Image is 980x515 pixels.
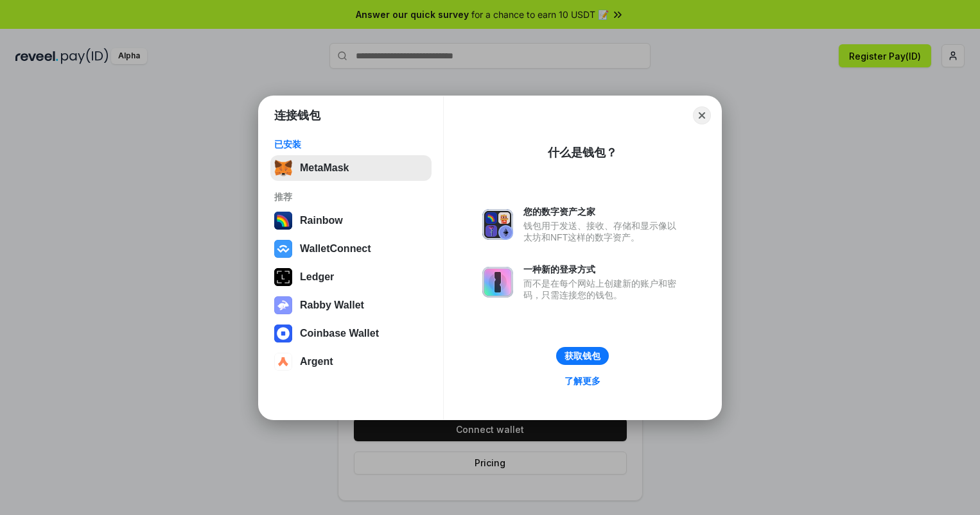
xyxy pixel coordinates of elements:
img: svg+xml,%3Csvg%20width%3D%2228%22%20height%3D%2228%22%20viewBox%3D%220%200%2028%2028%22%20fill%3D... [274,325,292,342]
img: svg+xml,%3Csvg%20xmlns%3D%22http%3A%2F%2Fwww.w3.org%2F2000%2Fsvg%22%20fill%3D%22none%22%20viewBox... [274,296,292,314]
button: Coinbase Wallet [270,321,432,346]
div: 推荐 [274,191,428,203]
h1: 连接钱包 [274,108,320,123]
div: 什么是钱包？ [548,145,617,160]
div: 已安装 [274,139,428,150]
img: svg+xml,%3Csvg%20width%3D%2228%22%20height%3D%2228%22%20viewBox%3D%220%200%2028%2028%22%20fill%3D... [274,353,292,371]
a: 了解更多 [557,373,608,389]
div: Rabby Wallet [300,300,364,311]
div: Rainbow [300,215,343,226]
button: Rainbow [270,208,432,233]
div: Coinbase Wallet [300,328,379,339]
div: 而不是在每个网站上创建新的账户和密码，只需连接您的钱包。 [523,278,683,301]
div: 钱包用于发送、接收、存储和显示像以太坊和NFT这样的数字资产。 [523,220,683,243]
img: svg+xml,%3Csvg%20xmlns%3D%22http%3A%2F%2Fwww.w3.org%2F2000%2Fsvg%22%20fill%3D%22none%22%20viewBox... [482,209,513,240]
button: Argent [270,349,432,375]
img: svg+xml,%3Csvg%20width%3D%2228%22%20height%3D%2228%22%20viewBox%3D%220%200%2028%2028%22%20fill%3D... [274,240,292,258]
button: 获取钱包 [556,347,609,365]
button: Ledger [270,264,432,290]
button: Rabby Wallet [270,292,432,318]
button: Close [693,106,711,124]
button: MetaMask [270,155,432,181]
img: svg+xml,%3Csvg%20xmlns%3D%22http%3A%2F%2Fwww.w3.org%2F2000%2Fsvg%22%20width%3D%2228%22%20height%3... [274,268,292,286]
div: 获取钱包 [564,350,600,362]
div: 了解更多 [564,375,600,387]
div: 您的数字资产之家 [523,206,683,217]
div: Argent [300,356,333,367]
div: Ledger [300,271,334,283]
img: svg+xml,%3Csvg%20xmlns%3D%22http%3A%2F%2Fwww.w3.org%2F2000%2Fsvg%22%20fill%3D%22none%22%20viewBox... [482,267,513,298]
div: MetaMask [300,162,349,174]
button: WalletConnect [270,236,432,262]
div: 一种新的登录方式 [523,264,683,275]
img: svg+xml,%3Csvg%20width%3D%22120%22%20height%3D%22120%22%20viewBox%3D%220%200%20120%20120%22%20fil... [274,212,292,230]
img: svg+xml,%3Csvg%20fill%3D%22none%22%20height%3D%2233%22%20viewBox%3D%220%200%2035%2033%22%20width%... [274,159,292,177]
div: WalletConnect [300,243,371,255]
